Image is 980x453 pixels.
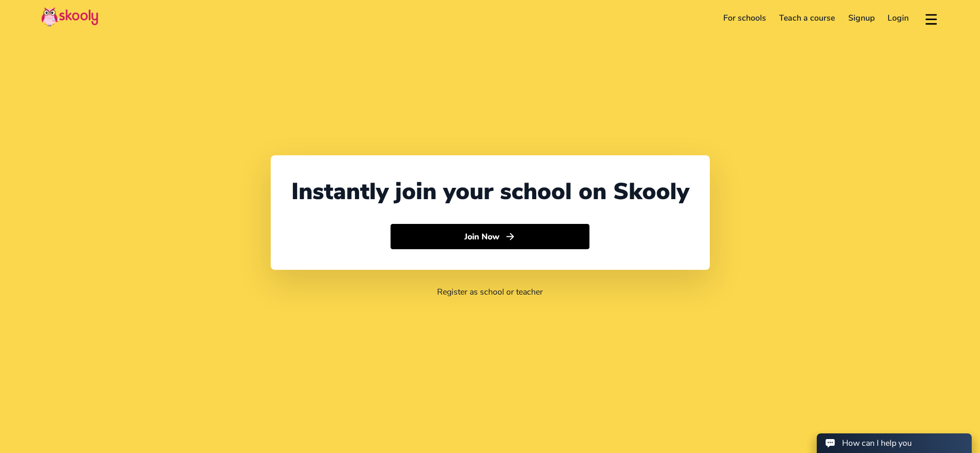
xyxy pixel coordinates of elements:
ion-icon: arrow forward outline [505,231,516,242]
a: Signup [842,10,881,26]
button: Join Nowarrow forward outline [391,224,589,250]
div: Instantly join your school on Skooly [291,176,689,207]
a: For schools [717,10,773,26]
a: Teach a course [772,10,842,26]
a: Register as school or teacher [437,286,543,298]
a: Login [881,10,916,26]
button: menu outline [924,10,939,27]
img: Skooly [41,7,98,27]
